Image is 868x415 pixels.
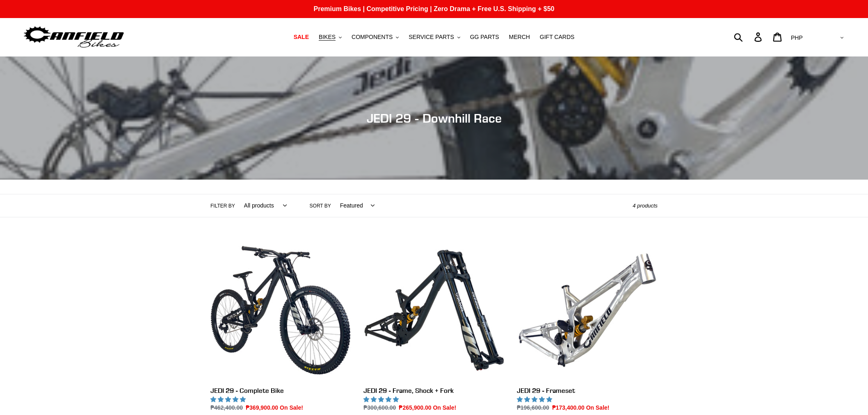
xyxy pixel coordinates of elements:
span: 4 products [633,203,658,209]
button: SERVICE PARTS [404,32,464,43]
span: GIFT CARDS [540,34,575,41]
span: COMPONENTS [352,34,393,41]
span: BIKES [319,34,336,41]
label: Sort by [310,202,331,210]
span: JEDI 29 - Downhill Race [367,111,502,125]
button: COMPONENTS [347,32,403,43]
a: MERCH [505,32,534,43]
a: GG PARTS [466,32,503,43]
span: GG PARTS [470,34,499,41]
span: SERVICE PARTS [409,34,454,41]
a: SALE [290,32,313,43]
span: MERCH [509,34,530,41]
label: Filter by [210,202,235,210]
button: BIKES [315,32,346,43]
input: Search [738,28,759,46]
a: GIFT CARDS [536,32,579,43]
span: SALE [294,34,309,41]
img: Canfield Bikes [23,24,125,50]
